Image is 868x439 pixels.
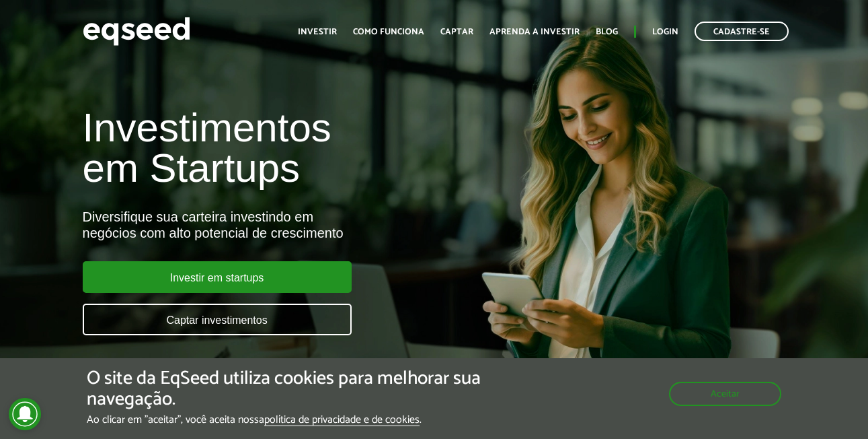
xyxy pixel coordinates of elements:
a: Aprenda a investir [489,28,580,36]
img: EqSeed [83,13,190,49]
h5: O site da EqSeed utiliza cookies para melhorar sua navegação. [87,368,504,410]
div: Diversifique sua carteira investindo em negócios com alto potencial de crescimento [83,209,497,241]
a: Blog [596,28,618,36]
h1: Investimentos em Startups [83,108,497,189]
a: Investir [298,28,337,36]
a: Cadastre-se [695,22,789,41]
a: política de privacidade e de cookies [264,415,420,426]
a: Investir em startups [83,261,352,293]
a: Captar [440,28,473,36]
a: Login [652,28,678,36]
p: Ao clicar em "aceitar", você aceita nossa . [87,413,504,426]
a: Captar investimentos [83,304,352,335]
a: Como funciona [353,28,424,36]
button: Aceitar [669,382,781,406]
